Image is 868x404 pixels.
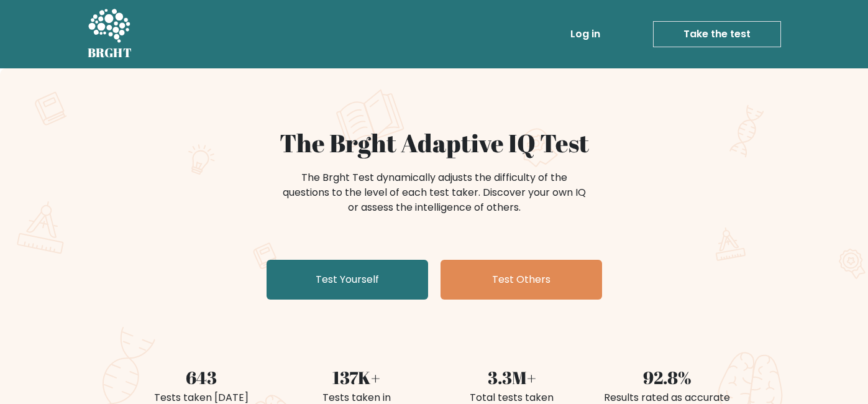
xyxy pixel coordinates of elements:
[131,364,272,390] div: 643
[286,364,427,390] div: 137K+
[597,364,738,390] div: 92.8%
[279,170,590,215] div: The Brght Test dynamically adjusts the difficulty of the questions to the level of each test take...
[267,260,428,300] a: Test Yourself
[653,21,781,47] a: Take the test
[441,260,602,300] a: Test Others
[88,45,132,60] h5: BRGHT
[88,5,132,63] a: BRGHT
[131,128,738,158] h1: The Brght Adaptive IQ Test
[442,364,582,390] div: 3.3M+
[565,22,605,47] a: Log in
